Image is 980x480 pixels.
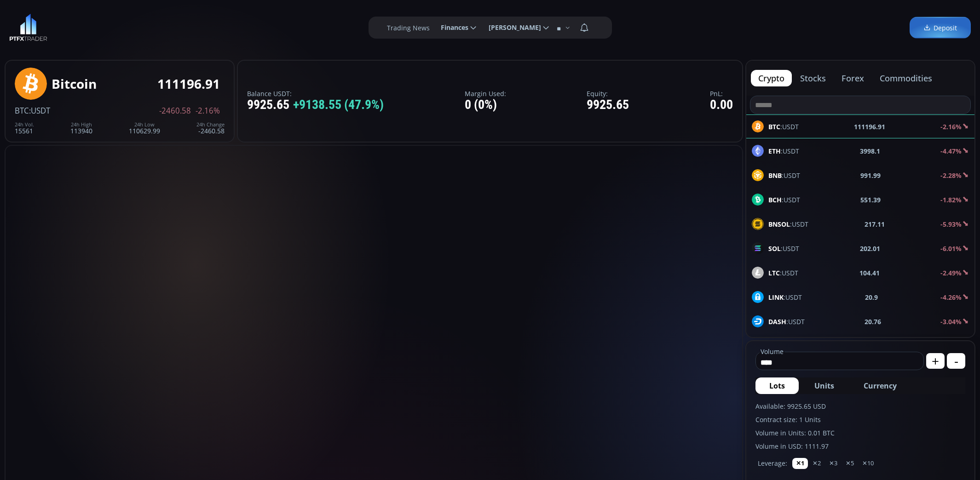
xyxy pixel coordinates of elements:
[850,377,911,394] button: Currency
[842,458,858,469] button: ✕5
[859,458,877,469] button: ✕10
[755,401,965,411] label: Available: 9925.65 USD
[159,107,191,115] span: -2460.58
[710,98,733,112] div: 0.00
[247,90,384,97] label: Balance USDT:
[710,90,733,97] label: PnL:
[860,244,880,253] b: 202.01
[940,171,962,180] b: -2.28%
[768,269,780,277] b: LTC
[129,122,160,127] div: 24h Low
[940,244,962,253] b: -6.01%
[587,98,629,112] div: 9925.65
[434,18,468,37] span: Finances
[801,377,848,394] button: Units
[865,219,885,229] b: 217.11
[769,380,785,391] span: Lots
[860,171,881,180] b: 991.99
[755,415,965,424] label: Contract size: 1 Units
[387,23,430,33] label: Trading News
[910,17,971,39] a: Deposit
[755,441,965,451] label: Volume in USD: 1111.97
[15,105,29,116] span: BTC
[196,107,220,115] span: -2.16%
[947,353,965,369] button: -
[793,70,833,86] button: stocks
[196,122,225,134] div: -2460.58
[940,220,962,229] b: -5.93%
[860,146,880,156] b: 3998.1
[768,317,786,326] b: DASH
[768,195,782,204] b: BCH
[859,268,880,278] b: 104.41
[865,317,881,326] b: 20.76
[864,380,897,391] span: Currency
[872,70,940,86] button: commodities
[157,77,220,91] div: 111196.91
[768,244,781,253] b: SOL
[465,90,506,97] label: Margin Used:
[834,70,871,86] button: forex
[792,458,808,469] button: ✕1
[940,293,962,302] b: -4.26%
[751,70,792,86] button: crypto
[29,105,50,116] span: :USDT
[768,147,781,155] b: ETH
[768,268,798,278] span: :USDT
[768,317,805,326] span: :USDT
[15,122,34,127] div: 24h Vol.
[247,98,384,112] div: 9925.65
[768,146,799,156] span: :USDT
[809,458,824,469] button: ✕2
[865,292,878,302] b: 20.9
[768,293,784,302] b: LINK
[755,428,965,438] label: Volume in Units: 0.01 BTC
[482,18,541,37] span: [PERSON_NAME]
[129,122,160,134] div: 110629.99
[758,458,787,468] label: Leverage:
[768,171,800,180] span: :USDT
[70,122,92,134] div: 113940
[52,77,97,91] div: Bitcoin
[940,317,962,326] b: -3.04%
[940,147,962,155] b: -4.47%
[15,122,34,134] div: 15561
[940,195,962,204] b: -1.82%
[768,171,782,180] b: BNB
[940,269,962,277] b: -2.49%
[923,23,957,33] span: Deposit
[9,14,47,41] img: LOGO
[587,90,629,97] label: Equity:
[768,195,800,205] span: :USDT
[926,353,945,369] button: +
[860,195,881,205] b: 551.39
[825,458,841,469] button: ✕3
[814,380,834,391] span: Units
[70,122,92,127] div: 24h High
[768,220,790,229] b: BNSOL
[755,377,799,394] button: Lots
[465,98,506,112] div: 0 (0%)
[768,219,808,229] span: :USDT
[196,122,225,127] div: 24h Change
[293,98,384,112] span: +9138.55 (47.9%)
[768,244,799,253] span: :USDT
[768,292,802,302] span: :USDT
